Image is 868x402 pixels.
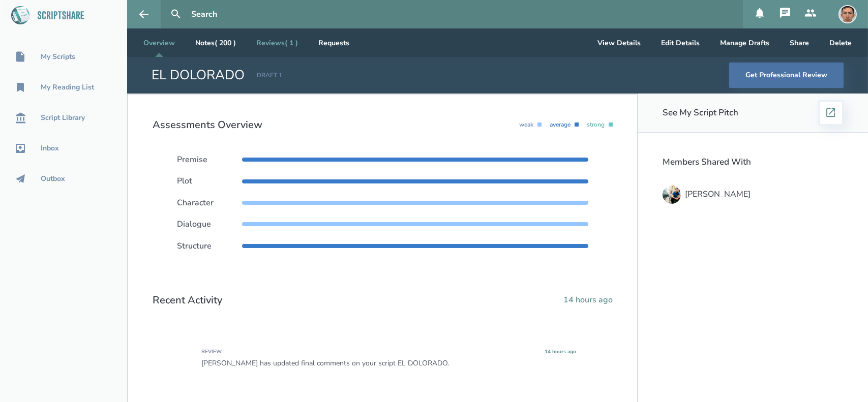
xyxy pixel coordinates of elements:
button: Delete [821,28,860,57]
div: Premise [177,155,242,164]
button: Manage Drafts [712,28,777,57]
h1: EL DOLORADO [152,66,245,84]
div: Inbox [41,144,59,152]
button: View Details [589,28,649,57]
h3: Members Shared With [663,157,844,167]
div: Structure [177,241,242,251]
div: Tuesday, September 30, 2025 at 7:53:17 PM [545,349,576,355]
p: 14 hours ago [563,295,613,304]
img: user_1673573717-crop.jpg [663,185,681,204]
a: Review14 hours ago[PERSON_NAME] has updated final comments on your script EL DOLORADO. [177,337,588,380]
button: Edit Details [653,28,708,57]
div: Character [177,198,242,207]
div: DRAFT 1 [257,71,282,80]
div: Plot [177,176,242,185]
div: strong [587,121,609,129]
div: Review [201,349,222,355]
div: Outbox [41,175,65,183]
div: [PERSON_NAME] has updated final comments on your script EL DOLORADO. [201,359,576,367]
div: average [550,121,575,129]
div: Script Library [41,114,85,122]
a: Notes( 200 ) [187,28,244,57]
div: My Reading List [41,83,94,91]
h2: Recent Activity [153,294,222,306]
h2: Assessments Overview [153,119,262,131]
a: [PERSON_NAME] [663,183,844,206]
img: user_1756948650-crop.jpg [839,5,857,23]
h3: See My Script Pitch [663,108,738,118]
div: Dialogue [177,220,242,229]
div: My Scripts [41,53,75,61]
a: Reviews( 1 ) [248,28,306,57]
button: Get Professional Review [729,63,844,88]
button: Share [782,28,817,57]
a: Overview [135,28,183,57]
div: [PERSON_NAME] [685,190,751,199]
a: Requests [310,28,357,57]
div: weak [519,121,537,129]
